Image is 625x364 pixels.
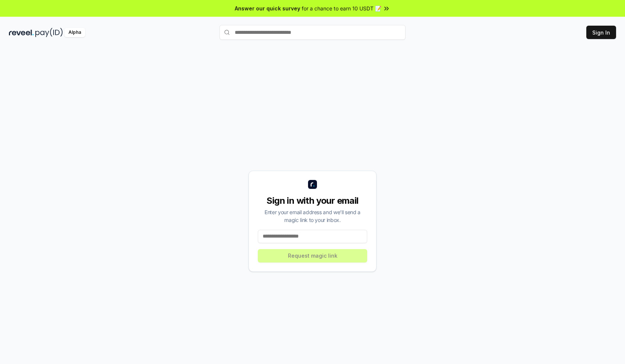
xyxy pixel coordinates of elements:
[235,4,300,12] span: Answer our quick survey
[35,28,63,37] img: pay_id
[258,195,367,207] div: Sign in with your email
[258,208,367,224] div: Enter your email address and we’ll send a magic link to your inbox.
[308,180,317,189] img: logo_small
[64,28,85,37] div: Alpha
[586,26,616,39] button: Sign In
[302,4,381,12] span: for a chance to earn 10 USDT 📝
[9,28,34,37] img: reveel_dark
